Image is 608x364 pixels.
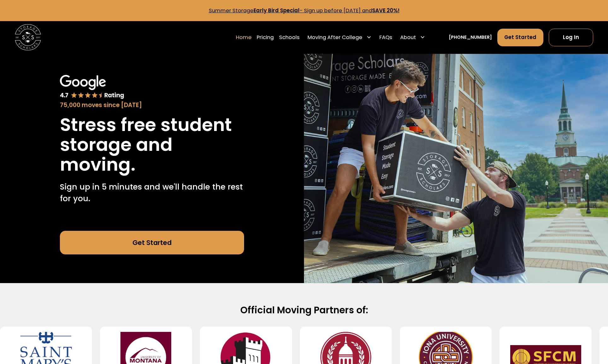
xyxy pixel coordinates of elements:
[304,54,608,283] img: Storage Scholars makes moving and storage easy.
[449,34,492,41] a: [PHONE_NUMBER]
[60,231,244,254] a: Get Started
[497,29,543,46] a: Get Started
[257,28,274,47] a: Pricing
[15,24,41,50] img: Storage Scholars main logo
[549,29,593,46] a: Log In
[379,28,392,47] a: FAQs
[60,115,244,174] h1: Stress free student storage and moving.
[60,101,244,110] div: 75,000 moves since [DATE]
[279,28,300,47] a: Schools
[307,33,362,41] div: Moving After College
[94,304,514,316] h2: Official Moving Partners of:
[209,7,400,14] a: Summer StorageEarly Bird Special- Sign up before [DATE] andSAVE 20%!
[372,7,400,14] strong: SAVE 20%!
[400,33,416,41] div: About
[60,75,124,100] img: Google 4.7 star rating
[254,7,300,14] strong: Early Bird Special
[60,181,244,205] p: Sign up in 5 minutes and we'll handle the rest for you.
[236,28,252,47] a: Home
